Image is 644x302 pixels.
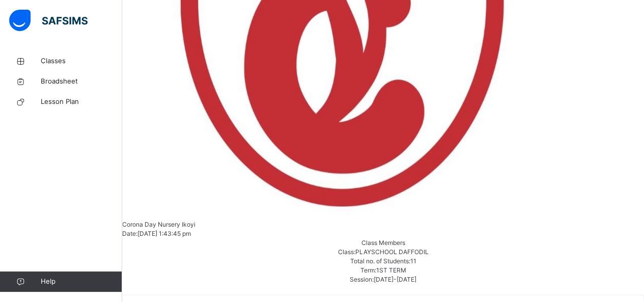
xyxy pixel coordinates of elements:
[338,248,355,256] span: Class:
[122,230,137,237] span: Date:
[355,248,429,256] span: PLAYSCHOOL DAFFODIL
[376,266,406,274] span: 1ST TERM
[361,239,405,246] span: Class Members
[41,277,122,287] span: Help
[374,276,416,283] span: [DATE]-[DATE]
[350,276,374,283] span: Session:
[9,10,88,31] img: safsims
[137,230,191,237] span: [DATE] 1:43:45 pm
[360,266,376,274] span: Term:
[41,76,122,87] span: Broadsheet
[41,97,122,107] span: Lesson Plan
[410,257,416,265] span: 11
[122,221,195,228] span: Corona Day Nursery Ikoyi
[350,257,410,265] span: Total no. of Students:
[41,56,122,66] span: Classes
